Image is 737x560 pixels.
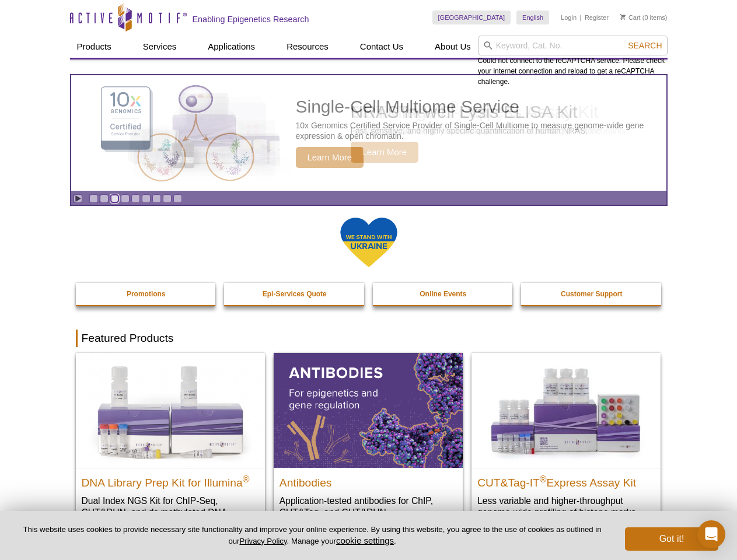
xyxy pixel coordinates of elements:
a: Services [136,36,184,58]
a: All Antibodies Antibodies Application-tested antibodies for ChIP, CUT&Tag, and CUT&RUN. [274,353,463,530]
a: DNA Library Prep Kit for Illumina DNA Library Prep Kit for Illumina® Dual Index NGS Kit for ChIP-... [76,353,265,541]
article: Single-Cell Multiome Service [71,75,666,191]
button: cookie settings [336,535,394,545]
a: Go to slide 3 [110,194,119,203]
h2: Single-Cell Multiome Service [296,98,661,116]
a: Products [70,36,118,58]
img: Your Cart [620,14,626,20]
a: Contact Us [353,36,410,58]
strong: Online Events [420,290,466,298]
img: Single-Cell Multiome Service [90,80,265,187]
sup: ® [540,474,547,484]
a: Single-Cell Multiome Service Single-Cell Multiome Service 10x Genomics Certified Service Provider... [71,75,666,191]
img: DNA Library Prep Kit for Illumina [76,353,265,467]
span: Learn More [296,147,364,168]
p: Dual Index NGS Kit for ChIP-Seq, CUT&RUN, and ds methylated DNA assays. [82,495,259,530]
a: Go to slide 2 [100,194,109,203]
a: Customer Support [521,283,662,305]
div: Open Intercom Messenger [697,520,725,548]
div: Could not connect to the reCAPTCHA service. Please check your internet connection and reload to g... [478,36,668,87]
input: Keyword, Cat. No. [478,36,668,55]
img: CUT&Tag-IT® Express Assay Kit [471,353,661,467]
li: (0 items) [620,10,668,24]
h2: Featured Products [76,330,662,347]
img: We Stand With Ukraine [340,216,398,268]
a: Go to slide 9 [173,194,182,203]
p: This website uses cookies to provide necessary site functionality and improve your online experie... [19,524,606,547]
a: Cart [620,13,641,22]
a: Register [585,13,609,22]
a: Online Events [373,283,514,305]
h2: Enabling Epigenetics Research [193,14,309,24]
button: Search [624,40,665,51]
h2: CUT&Tag-IT Express Assay Kit [477,471,655,489]
a: Go to slide 8 [163,194,172,203]
button: Got it! [625,527,718,551]
a: Applications [201,36,262,58]
h2: DNA Library Prep Kit for Illumina [82,471,259,489]
a: Privacy Policy [239,537,287,545]
a: Go to slide 1 [89,194,98,203]
a: [GEOGRAPHIC_DATA] [432,10,511,24]
a: Epi-Services Quote [224,283,365,305]
a: Resources [280,36,336,58]
a: English [516,10,549,24]
a: Go to slide 7 [152,194,161,203]
strong: Customer Support [561,290,622,298]
strong: Epi-Services Quote [263,290,327,298]
li: | [580,10,582,24]
a: Promotions [76,283,217,305]
sup: ® [243,474,250,484]
p: Application-tested antibodies for ChIP, CUT&Tag, and CUT&RUN. [280,495,457,519]
a: CUT&Tag-IT® Express Assay Kit CUT&Tag-IT®Express Assay Kit Less variable and higher-throughput ge... [471,353,661,530]
h2: Antibodies [280,471,457,489]
a: Login [561,13,577,22]
strong: Promotions [127,290,166,298]
a: Go to slide 6 [142,194,151,203]
a: Go to slide 4 [121,194,130,203]
a: Toggle autoplay [74,194,82,203]
p: 10x Genomics Certified Service Provider of Single-Cell Multiome to measure genome-wide gene expre... [296,120,661,141]
a: Go to slide 5 [131,194,140,203]
img: All Antibodies [274,353,463,467]
a: About Us [428,36,478,58]
p: Less variable and higher-throughput genome-wide profiling of histone marks​. [477,495,655,519]
span: Search [628,41,662,50]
